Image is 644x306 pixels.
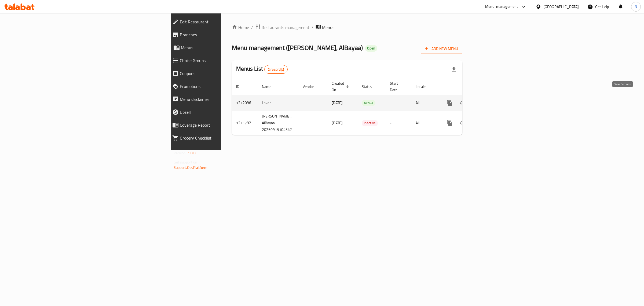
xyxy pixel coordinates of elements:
[180,135,274,141] span: Grocery Checklist
[303,83,321,90] span: Vendor
[447,63,460,76] div: Export file
[174,159,198,166] span: Get support on:
[386,95,411,111] td: -
[421,44,462,54] button: Add New Menu
[485,3,518,10] div: Menu-management
[265,67,287,72] span: 2 record(s)
[332,80,351,93] span: Created On
[332,99,343,106] span: [DATE]
[168,80,279,93] a: Promotions
[180,109,274,115] span: Upsell
[180,96,274,102] span: Menu disclaimer
[180,83,274,90] span: Promotions
[188,150,196,156] span: 1.0.0
[180,31,274,38] span: Branches
[386,111,411,135] td: -
[365,45,377,52] div: Open
[416,83,433,90] span: Locale
[255,24,309,31] a: Restaurants management
[411,95,439,111] td: All
[362,120,378,126] span: Inactive
[168,131,279,144] a: Grocery Checklist
[332,119,343,126] span: [DATE]
[264,65,288,74] div: Total records count
[312,24,313,31] li: /
[411,111,439,135] td: All
[168,54,279,67] a: Choice Groups
[168,67,279,80] a: Coupons
[180,70,274,77] span: Coupons
[232,79,499,135] table: enhanced table
[236,83,246,90] span: ID
[456,97,469,109] button: Change Status
[180,19,274,25] span: Edit Restaurant
[443,116,456,129] button: more
[362,83,379,90] span: Status
[168,93,279,106] a: Menu disclaimer
[322,24,334,31] span: Menus
[635,4,637,10] span: N
[390,80,405,93] span: Start Date
[262,24,309,31] span: Restaurants management
[236,65,287,74] h2: Menus List
[365,46,377,51] span: Open
[425,45,458,52] span: Add New Menu
[174,150,187,156] span: Version:
[181,44,274,51] span: Menus
[168,106,279,119] a: Upsell
[439,79,499,95] th: Actions
[362,100,375,106] span: Active
[543,4,579,10] div: [GEOGRAPHIC_DATA]
[168,15,279,28] a: Edit Restaurant
[168,41,279,54] a: Menus
[168,119,279,131] a: Coverage Report
[232,24,462,31] nav: breadcrumb
[180,122,274,128] span: Coverage Report
[180,57,274,64] span: Choice Groups
[456,116,469,129] button: Change Status
[174,164,208,171] a: Support.OpsPlatform
[232,42,363,54] span: Menu management ( [PERSON_NAME], AlBayaa )
[443,97,456,109] button: more
[262,83,278,90] span: Name
[168,28,279,41] a: Branches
